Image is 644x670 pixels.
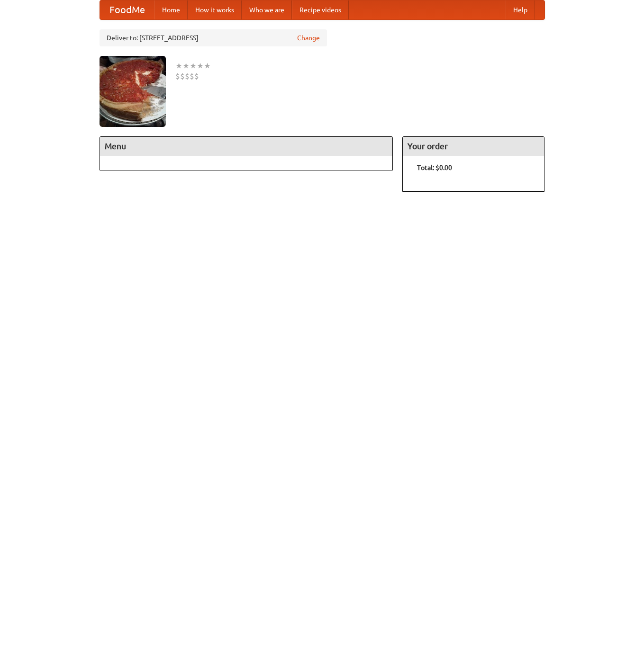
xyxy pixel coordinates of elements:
a: Change [297,33,320,43]
div: Deliver to: [STREET_ADDRESS] [100,29,327,46]
img: angular.jpg [100,56,166,127]
a: How it works [188,0,242,19]
li: ★ [197,61,204,71]
li: ★ [204,61,211,71]
li: $ [190,71,194,81]
li: ★ [190,61,197,71]
a: Recipe videos [292,0,349,19]
h4: Menu [100,137,393,156]
a: Home [154,0,188,19]
li: $ [185,71,190,81]
b: Total: $0.00 [417,164,452,171]
a: Who we are [242,0,292,19]
li: ★ [175,61,182,71]
li: ★ [182,61,190,71]
a: Help [506,0,535,19]
h4: Your order [403,137,544,156]
a: FoodMe [100,0,154,19]
li: $ [194,71,199,81]
li: $ [180,71,185,81]
li: $ [175,71,180,81]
